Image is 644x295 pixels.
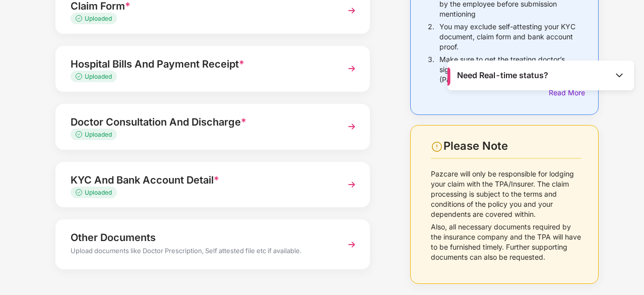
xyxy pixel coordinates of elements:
img: svg+xml;base64,PHN2ZyBpZD0iTmV4dCIgeG1sbnM9Imh0dHA6Ly93d3cudzMub3JnLzIwMDAvc3ZnIiB3aWR0aD0iMzYiIG... [343,117,361,136]
div: Other Documents [71,229,331,246]
img: svg+xml;base64,PHN2ZyBpZD0iTmV4dCIgeG1sbnM9Imh0dHA6Ly93d3cudzMub3JnLzIwMDAvc3ZnIiB3aWR0aD0iMzYiIG... [343,2,361,20]
p: Pazcare will only be responsible for lodging your claim with the TPA/Insurer. The claim processin... [431,169,581,219]
p: You may exclude self-attesting your KYC document, claim form and bank account proof. [439,22,581,52]
img: svg+xml;base64,PHN2ZyB4bWxucz0iaHR0cDovL3d3dy53My5vcmcvMjAwMC9zdmciIHdpZHRoPSIxMy4zMzMiIGhlaWdodD... [76,131,85,138]
span: Uploaded [85,73,112,80]
p: 2. [428,22,434,52]
img: svg+xml;base64,PHN2ZyBpZD0iTmV4dCIgeG1sbnM9Imh0dHA6Ly93d3cudzMub3JnLzIwMDAvc3ZnIiB3aWR0aD0iMzYiIG... [343,235,361,254]
div: Doctor Consultation And Discharge [71,114,331,130]
p: 3. [428,54,434,85]
span: Uploaded [85,189,112,196]
p: Also, all necessary documents required by the insurance company and the TPA will have to be furni... [431,222,581,262]
img: svg+xml;base64,PHN2ZyBpZD0iV2FybmluZ18tXzI0eDI0IiBkYXRhLW5hbWU9Ildhcm5pbmcgLSAyNHgyNCIgeG1sbnM9Im... [431,141,443,153]
img: svg+xml;base64,PHN2ZyBpZD0iTmV4dCIgeG1sbnM9Imh0dHA6Ly93d3cudzMub3JnLzIwMDAvc3ZnIiB3aWR0aD0iMzYiIG... [343,60,361,78]
div: Please Note [443,139,581,153]
div: Hospital Bills And Payment Receipt [71,56,331,72]
p: Make sure to get the treating doctor’s signature before uploading the claim form (Part B) [439,54,581,85]
img: svg+xml;base64,PHN2ZyBpZD0iTmV4dCIgeG1sbnM9Imh0dHA6Ly93d3cudzMub3JnLzIwMDAvc3ZnIiB3aWR0aD0iMzYiIG... [343,175,361,194]
span: Need Real-time status? [457,70,548,81]
img: svg+xml;base64,PHN2ZyB4bWxucz0iaHR0cDovL3d3dy53My5vcmcvMjAwMC9zdmciIHdpZHRoPSIxMy4zMzMiIGhlaWdodD... [76,189,85,196]
img: svg+xml;base64,PHN2ZyB4bWxucz0iaHR0cDovL3d3dy53My5vcmcvMjAwMC9zdmciIHdpZHRoPSIxMy4zMzMiIGhlaWdodD... [76,15,85,22]
span: Uploaded [85,15,112,22]
img: Toggle Icon [614,70,624,80]
div: Upload documents like Doctor Prescription, Self attested file etc if available. [71,246,331,259]
span: Uploaded [85,131,112,138]
div: Read More [549,87,581,98]
div: KYC And Bank Account Detail [71,172,331,188]
img: svg+xml;base64,PHN2ZyB4bWxucz0iaHR0cDovL3d3dy53My5vcmcvMjAwMC9zdmciIHdpZHRoPSIxMy4zMzMiIGhlaWdodD... [76,73,85,80]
